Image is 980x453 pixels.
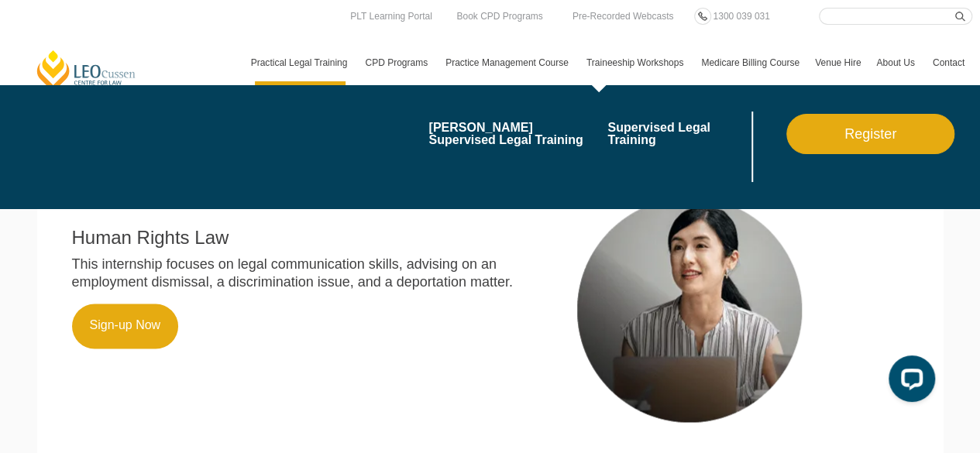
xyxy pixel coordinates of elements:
[868,40,924,85] a: About Us
[925,40,972,85] a: Contact
[786,114,954,154] a: Register
[35,49,138,93] a: [PERSON_NAME] Centre for Law
[243,40,358,85] a: Practical Legal Training
[807,40,868,85] a: Venue Hire
[713,11,769,22] span: 1300 039 031
[876,349,941,414] iframe: LiveChat chat widget
[72,256,550,292] p: This internship focuses on legal communication skills, advising on an employment dismissal, a dis...
[346,8,436,25] a: PLT Learning Portal
[569,8,678,25] a: Pre-Recorded Webcasts
[72,228,550,248] h2: Human Rights Law
[693,40,807,85] a: Medicare Billing Course
[428,122,597,146] a: [PERSON_NAME] Supervised Legal Training
[607,122,748,146] a: Supervised Legal Training
[579,40,693,85] a: Traineeship Workshops
[438,40,579,85] a: Practice Management Course
[72,304,179,348] a: Sign-up Now
[250,122,429,134] a: blank
[452,8,546,25] a: Book CPD Programs
[709,8,773,25] a: 1300 039 031
[357,40,438,85] a: CPD Programs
